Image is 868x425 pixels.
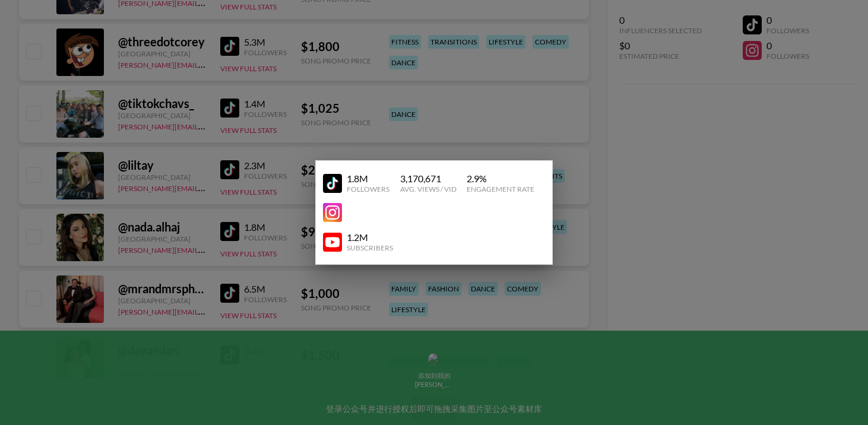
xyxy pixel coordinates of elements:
[400,173,457,185] div: 3,170,671
[400,185,457,194] div: Avg. Views / Vid
[323,233,342,252] img: YouTube
[323,203,342,222] img: YouTube
[347,173,389,185] div: 1.8M
[347,231,393,243] div: 1.2M
[323,174,342,193] img: YouTube
[347,243,393,252] div: Subscribers
[467,185,534,194] div: Engagement Rate
[467,173,534,185] div: 2.9 %
[347,185,389,194] div: Followers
